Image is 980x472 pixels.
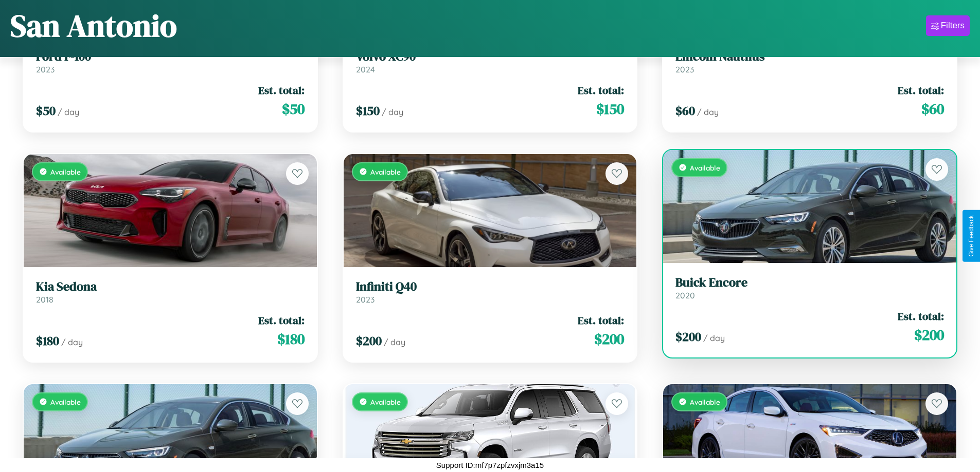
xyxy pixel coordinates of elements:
h3: Buick Encore [675,275,944,290]
span: Available [370,167,401,176]
span: 2020 [675,290,695,300]
span: / day [703,333,725,343]
span: / day [61,337,83,347]
h3: Lincoln Nautilus [675,49,944,64]
a: Infiniti Q402023 [356,279,625,305]
span: Est. total: [898,83,944,98]
span: Est. total: [258,313,305,328]
span: / day [58,107,79,117]
h3: Ford F-100 [36,49,305,64]
div: Give Feedback [968,215,975,257]
a: Buick Encore2020 [675,275,944,300]
h3: Infiniti Q40 [356,279,625,294]
span: Available [690,398,720,406]
button: Filters [926,15,970,36]
p: Support ID: mf7p7zpfzvxjm3a15 [436,458,544,472]
span: 2023 [36,64,55,74]
h1: San Antonio [10,5,177,47]
span: $ 200 [594,329,624,349]
a: Ford F-1002023 [36,49,305,74]
span: Est. total: [898,309,944,324]
span: Available [50,398,81,406]
span: $ 200 [356,332,382,349]
h3: Volvo XC90 [356,49,625,64]
span: / day [697,107,719,117]
a: Lincoln Nautilus2023 [675,49,944,74]
h3: Kia Sedona [36,279,305,294]
span: 2023 [356,294,375,305]
span: $ 50 [282,99,305,119]
span: Est. total: [578,83,624,98]
a: Kia Sedona2018 [36,279,305,305]
span: Available [50,167,81,176]
span: $ 60 [921,99,944,119]
a: Volvo XC902024 [356,49,625,74]
span: $ 50 [36,102,56,119]
span: Available [690,163,720,172]
span: / day [382,107,403,117]
span: $ 150 [356,102,380,119]
span: Available [370,398,401,406]
span: $ 180 [277,329,305,349]
span: $ 60 [675,102,695,119]
span: $ 200 [675,328,701,345]
div: Filters [941,21,965,31]
span: Est. total: [578,313,624,328]
span: $ 180 [36,332,59,349]
span: 2018 [36,294,54,305]
span: $ 200 [914,325,944,345]
span: 2024 [356,64,375,74]
span: Est. total: [258,83,305,98]
span: $ 150 [596,99,624,119]
span: / day [384,337,405,347]
span: 2023 [675,64,694,74]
